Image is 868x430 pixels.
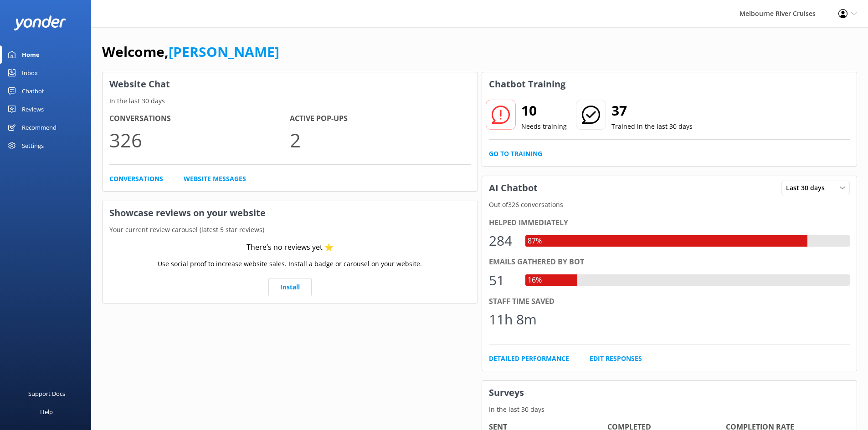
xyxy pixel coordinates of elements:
[290,113,470,125] h4: Active Pop-ups
[611,100,693,121] h2: 37
[489,296,850,308] div: Staff time saved
[521,100,567,121] h2: 10
[103,201,478,225] h3: Showcase reviews on your website
[28,384,65,403] div: Support Docs
[184,174,246,184] a: Website Messages
[103,72,478,96] h3: Website Chat
[489,269,516,291] div: 51
[521,121,567,132] p: Needs training
[611,121,693,132] p: Trained in the last 30 days
[590,354,642,364] a: Edit Responses
[489,256,850,268] div: Emails gathered by bot
[268,278,312,296] a: Install
[482,200,857,210] p: Out of 326 conversations
[22,82,44,100] div: Chatbot
[525,235,544,247] div: 87%
[109,113,290,125] h4: Conversations
[489,230,516,252] div: 284
[22,100,44,118] div: Reviews
[22,137,44,155] div: Settings
[489,309,537,330] div: 11h 8m
[102,41,279,63] h1: Welcome,
[489,354,569,364] a: Detailed Performance
[489,217,850,229] div: Helped immediately
[40,403,53,421] div: Help
[22,64,38,82] div: Inbox
[290,125,470,155] p: 2
[525,274,544,286] div: 16%
[482,72,572,96] h3: Chatbot Training
[247,242,334,253] div: There’s no reviews yet ⭐
[109,125,290,155] p: 326
[22,118,56,137] div: Recommend
[482,405,857,415] p: In the last 30 days
[482,381,857,405] h3: Surveys
[169,42,279,61] a: [PERSON_NAME]
[489,149,542,159] a: Go to Training
[158,259,422,269] p: Use social proof to increase website sales. Install a badge or carousel on your website.
[103,225,478,235] p: Your current review carousel (latest 5 star reviews)
[482,176,544,200] h3: AI Chatbot
[22,46,40,64] div: Home
[786,183,830,193] span: Last 30 days
[14,15,66,30] img: yonder-white-logo.png
[103,96,478,106] p: In the last 30 days
[109,174,163,184] a: Conversations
